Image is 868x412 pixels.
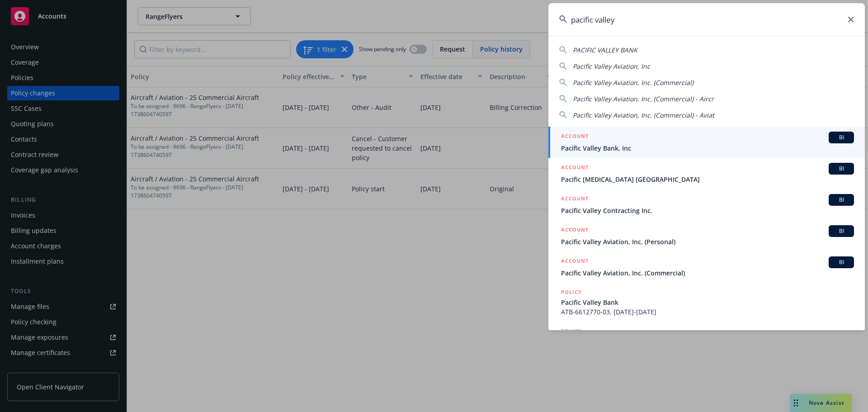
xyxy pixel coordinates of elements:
span: Pacific Valley Aviation, Inc. (Commercial) - Aircr [573,95,714,103]
a: POLICY [548,322,865,360]
span: BI [832,258,850,266]
a: ACCOUNTBIPacific [MEDICAL_DATA] [GEOGRAPHIC_DATA] [548,158,865,189]
h5: ACCOUNT [561,194,589,205]
h5: ACCOUNT [561,163,589,174]
h5: ACCOUNT [561,225,589,236]
span: BI [832,227,850,235]
span: BI [832,133,850,142]
span: Pacific [MEDICAL_DATA] [GEOGRAPHIC_DATA] [561,175,854,184]
span: Pacific Valley Aviation, Inc. (Commercial) - Aviat [573,111,714,119]
span: Pacific Valley Aviation, Inc. (Personal) [561,237,854,246]
span: Pacific Valley Bank [561,298,854,307]
span: PACIFIC VALLEY BANK [573,46,637,54]
h5: POLICY [561,288,582,297]
input: Search... [548,3,865,36]
h5: ACCOUNT [561,132,589,142]
span: Pacific Valley Contracting Inc. [561,206,854,215]
span: Pacific Valley Aviation, Inc. (Commercial) [573,78,693,87]
a: ACCOUNTBIPacific Valley Contracting Inc. [548,189,865,220]
span: Pacific Valley Aviation, Inc. (Commercial) [561,268,854,278]
span: BI [832,196,850,204]
a: ACCOUNTBIPacific Valley Aviation, Inc. (Personal) [548,220,865,251]
span: ATB-6612770-03, [DATE]-[DATE] [561,307,854,317]
h5: ACCOUNT [561,256,589,267]
h5: POLICY [561,327,582,336]
span: Pacific Valley Aviation, Inc [573,62,650,71]
span: BI [832,165,850,173]
a: ACCOUNTBIPacific Valley Aviation, Inc. (Commercial) [548,251,865,283]
a: POLICYPacific Valley BankATB-6612770-03, [DATE]-[DATE] [548,283,865,322]
a: ACCOUNTBIPacific Valley Bank, Inc [548,127,865,158]
span: Pacific Valley Bank, Inc [561,143,854,153]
